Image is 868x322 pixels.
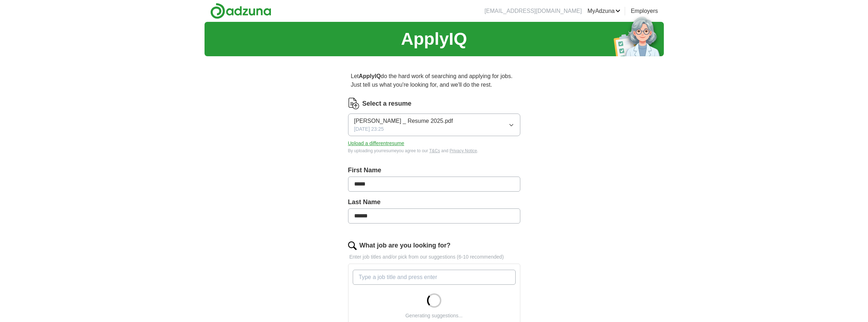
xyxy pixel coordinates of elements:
li: [EMAIL_ADDRESS][DOMAIN_NAME] [484,7,582,15]
a: MyAdzuna [587,7,620,15]
a: T&Cs [429,148,440,153]
span: [PERSON_NAME] _ Resume 2025.pdf [354,117,453,125]
img: search.png [348,241,357,250]
strong: ApplyIQ [359,73,381,79]
label: Select a resume [362,99,412,109]
button: [PERSON_NAME] _ Resume 2025.pdf[DATE] 23:25 [348,114,520,136]
img: CV Icon [348,98,360,109]
div: By uploading your resume you agree to our and . [348,148,520,154]
label: Last Name [348,197,520,207]
button: Upload a differentresume [348,140,404,147]
label: First Name [348,165,520,175]
span: [DATE] 23:25 [354,125,384,133]
p: Enter job titles and/or pick from our suggestions (6-10 recommended) [348,253,520,261]
a: Privacy Notice [450,148,477,153]
h1: ApplyIQ [401,26,467,52]
label: What job are you looking for? [360,241,451,250]
img: Adzuna logo [210,3,271,19]
a: Employers [631,7,658,15]
p: Let do the hard work of searching and applying for jobs. Just tell us what you're looking for, an... [348,69,520,92]
div: Generating suggestions... [405,312,463,319]
input: Type a job title and press enter [353,270,516,285]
